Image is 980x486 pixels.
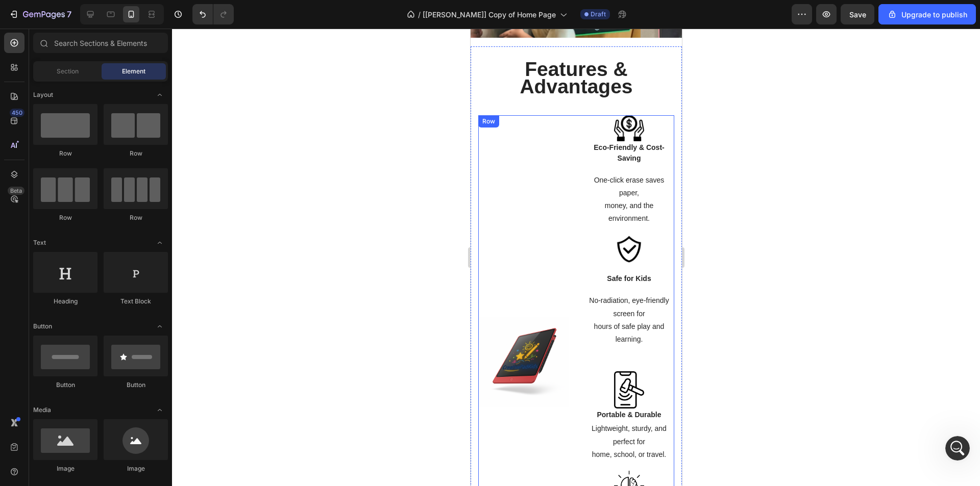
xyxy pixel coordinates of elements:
div: Row [33,213,97,222]
div: Button [104,380,168,390]
p: 7 [67,8,71,20]
div: Text Block [104,297,168,306]
span: Toggle open [152,318,168,335]
span: Text [33,238,46,247]
div: Upgrade to publish [887,9,967,20]
iframe: To enrich screen reader interactions, please activate Accessibility in Grammarly extension settings [471,29,682,486]
span: Media [33,405,51,415]
span: Button [33,322,52,331]
button: Upgrade to publish [878,4,976,24]
div: Row [104,213,168,222]
span: [[PERSON_NAME]] Copy of Home Page [423,9,556,20]
div: 450 [10,109,24,117]
div: Button [33,380,97,390]
span: Toggle open [152,235,168,251]
span: Element [122,67,145,76]
div: Row [10,88,27,97]
img: gempages_585656991708349275-e326ec9f-2983-4ec2-bc78-0c2121fe29b6.png [143,442,174,474]
button: Save [841,4,874,24]
div: Heading [33,297,97,306]
span: Save [849,10,866,19]
span: Section [57,67,79,76]
span: Layout [33,90,53,99]
iframe: Intercom live chat [945,436,970,461]
img: gempages_585656991708349275-d12b17b7-a7b1-40a4-9b24-1a7fb36e88cc.png [8,289,98,379]
div: Row [33,149,97,158]
div: Image [104,464,168,473]
input: Search Sections & Elements [33,33,168,53]
span: Toggle open [152,87,168,103]
span: Toggle open [152,402,168,418]
span: Draft [591,10,606,19]
div: Undo/Redo [192,4,234,24]
button: 7 [4,4,76,24]
div: Row [104,149,168,158]
div: Beta [8,187,24,195]
span: / [418,9,421,20]
div: Image [33,464,97,473]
